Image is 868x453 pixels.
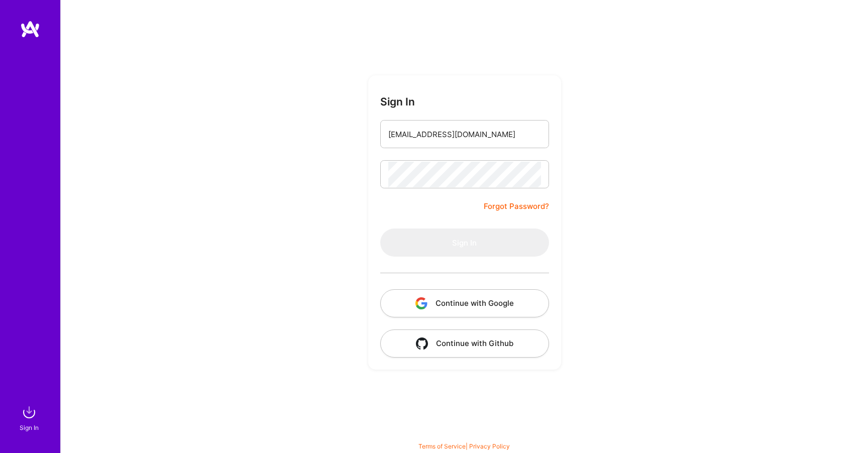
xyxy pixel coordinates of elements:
[484,200,549,212] a: Forgot Password?
[20,422,39,433] div: Sign In
[19,402,39,422] img: sign in
[388,122,541,147] input: Email...
[20,20,40,38] img: logo
[469,442,510,450] a: Privacy Policy
[60,423,868,448] div: © 2025 ATeams Inc., All rights reserved.
[418,442,510,450] span: |
[380,95,415,108] h3: Sign In
[21,402,39,433] a: sign inSign In
[380,289,549,317] button: Continue with Google
[415,297,427,309] img: icon
[418,442,466,450] a: Terms of Service
[416,337,428,350] img: icon
[380,229,549,257] button: Sign In
[380,329,549,358] button: Continue with Github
